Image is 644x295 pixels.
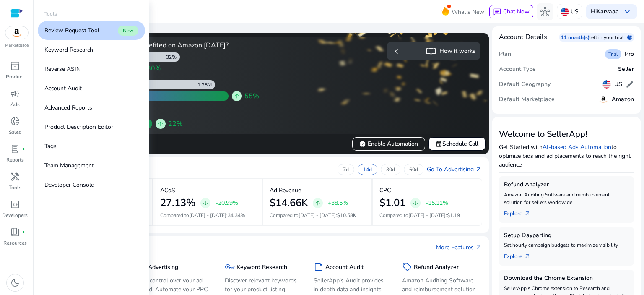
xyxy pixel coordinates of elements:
span: book_4 [10,227,20,237]
h5: Account Audit [325,264,364,271]
h2: $1.01 [379,197,405,209]
p: Hi [591,9,619,15]
h5: Refund Analyzer [504,181,629,188]
a: Go To Advertisingarrow_outward [427,165,482,174]
h3: Welcome to SellerApp! [499,129,634,139]
p: Reverse ASIN [44,65,80,73]
button: eventSchedule Call [428,137,486,151]
span: donut_small [10,116,20,126]
button: hub [537,3,553,20]
span: chevron_left [392,46,402,56]
p: Set hourly campaign budgets to maximize visibility [504,241,629,249]
a: Explorearrow_outward [504,249,538,261]
span: arrow_outward [524,253,531,260]
span: key [225,262,235,272]
p: Compared to : [379,211,475,219]
p: Developer Console [44,180,94,189]
span: [DATE] - [DATE] [408,212,446,219]
p: Reports [6,156,24,164]
h5: Refund Analyzer [414,264,459,271]
span: Enable Automation [359,139,418,148]
p: CPC [379,186,391,195]
button: verifiedEnable Automation [352,137,425,151]
p: Resources [3,239,27,247]
span: handyman [10,172,20,182]
p: Keyword Research [44,45,93,54]
span: lab_profile [10,144,20,154]
p: Marketplace [5,42,29,49]
img: amazon.svg [598,94,608,104]
p: -15.11% [426,200,448,206]
a: AI-based Ads Automation [543,143,611,151]
span: $10.58K [337,212,356,219]
h2: 27.13% [160,197,195,209]
p: Tools [44,10,57,18]
p: Ads [10,101,20,108]
a: Explorearrow_outward [504,206,538,218]
span: 30% [147,63,161,73]
span: arrow_downward [202,200,209,206]
p: Compared to : [160,211,255,219]
span: schedule [627,35,632,40]
h5: Seller [618,66,634,73]
span: 55% [244,91,259,101]
p: -20.99% [216,200,238,206]
p: Review Request Tool [44,26,99,35]
h5: Download the Chrome Extension [504,275,629,282]
p: Developers [2,211,28,219]
h5: Plan [499,51,511,58]
p: 7d [343,166,349,173]
h5: Advertising [148,264,178,271]
span: arrow_downward [412,200,419,206]
span: dark_mode [10,278,20,288]
h4: Account Details [499,33,547,41]
span: arrow_upward [234,93,240,99]
h5: Keyword Research [236,264,287,271]
p: Account Audit [44,84,82,93]
span: arrow_outward [475,244,482,251]
img: us.svg [561,8,569,16]
h5: How it works [439,48,475,55]
span: New [118,26,138,36]
div: 32% [166,54,180,60]
p: Team Management [44,161,94,170]
span: $1.19 [447,212,460,219]
span: keyboard_arrow_down [622,7,632,17]
p: 60d [409,166,418,173]
img: amazon.svg [5,26,28,39]
p: Product Description Editor [44,123,113,131]
span: Schedule Call [436,139,478,148]
p: 11 month(s) [561,34,589,41]
p: Advanced Reports [44,103,92,112]
h5: Account Type [499,66,536,73]
span: campaign [10,89,20,99]
p: Sales [9,128,21,136]
img: us.svg [602,80,611,89]
div: 1.28M [197,81,215,88]
h5: Amazon [612,96,634,103]
span: summarize [314,262,324,272]
p: Product [6,73,24,81]
span: code_blocks [10,199,20,209]
span: fiber_manual_record [22,230,25,234]
h4: How Smart Automation users benefited on Amazon [DATE]? [45,42,260,50]
span: edit [626,80,634,89]
p: Get Started with to optimize bids and ad placements to reach the right audience [499,143,634,169]
h5: Setup Dayparting [504,232,629,239]
p: US [571,4,579,19]
p: ACoS [160,186,175,195]
span: 34.34% [228,212,245,219]
span: What's New [452,5,484,19]
p: 14d [363,166,372,173]
p: Tools [9,184,21,191]
span: hub [540,7,550,17]
h5: Default Marketplace [499,96,555,103]
span: inventory_2 [10,61,20,71]
span: fiber_manual_record [22,147,25,151]
b: Karvaaa [597,8,619,16]
p: 30d [386,166,395,173]
span: event [436,141,442,147]
p: Ad Revenue [270,186,301,195]
span: chat [493,8,501,16]
span: Chat Now [503,8,530,16]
